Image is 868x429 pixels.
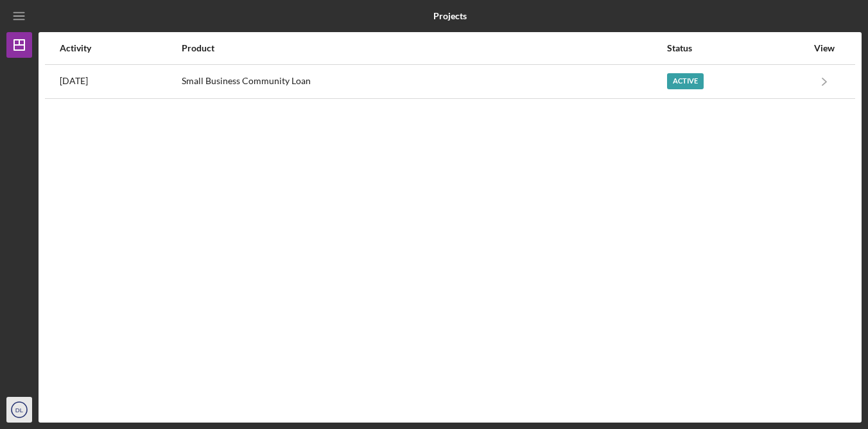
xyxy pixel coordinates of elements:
[667,73,704,89] div: Active
[6,397,32,423] button: DL
[808,43,840,53] div: View
[15,407,24,414] text: DL
[182,43,666,53] div: Product
[60,43,180,53] div: Activity
[60,76,88,86] time: 2025-06-09 00:11
[433,11,467,21] b: Projects
[667,43,807,53] div: Status
[182,66,666,98] div: Small Business Community Loan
